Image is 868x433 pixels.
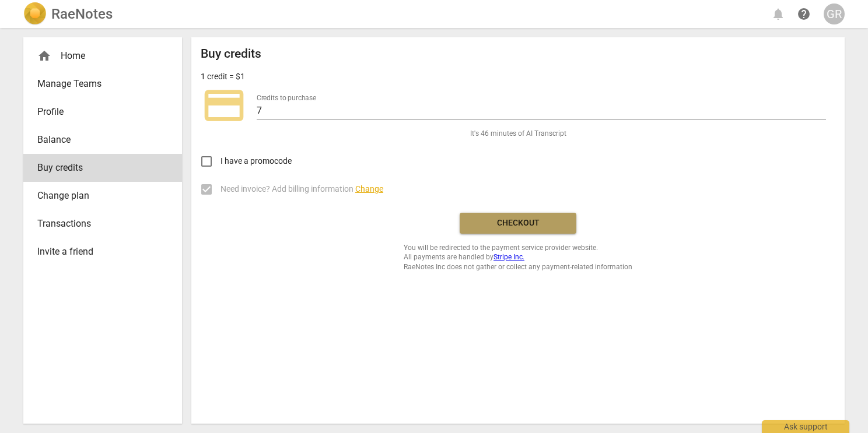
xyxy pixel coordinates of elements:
[37,189,159,203] span: Change plan
[37,77,159,91] span: Manage Teams
[23,126,182,154] a: Balance
[37,133,159,147] span: Balance
[23,2,113,26] a: LogoRaeNotes
[793,3,814,24] a: Help
[201,71,245,83] p: 1 credit = $1
[37,49,51,63] span: home
[37,245,159,259] span: Invite a friend
[51,6,113,22] h2: RaeNotes
[824,3,845,24] button: GR
[201,47,261,61] h2: Buy credits
[201,82,247,129] span: credit_card
[23,154,182,182] a: Buy credits
[37,49,159,63] div: Home
[355,184,383,193] span: Change
[494,253,524,261] a: Stripe Inc.
[257,94,316,101] label: Credits to purchase
[23,238,182,266] a: Invite a friend
[37,105,159,119] span: Profile
[23,70,182,98] a: Manage Teams
[470,129,566,139] span: It's 46 minutes of AI Transcript
[23,98,182,126] a: Profile
[23,2,47,26] img: Logo
[37,217,159,231] span: Transactions
[762,420,849,433] div: Ask support
[469,217,567,229] span: Checkout
[220,155,292,167] span: I have a promocode
[797,7,811,21] span: help
[220,183,383,195] span: Need invoice? Add billing information
[404,243,632,272] span: You will be redirected to the payment service provider website. All payments are handled by RaeNo...
[23,182,182,210] a: Change plan
[23,42,182,70] div: Home
[23,210,182,238] a: Transactions
[37,161,159,175] span: Buy credits
[460,213,576,234] button: Checkout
